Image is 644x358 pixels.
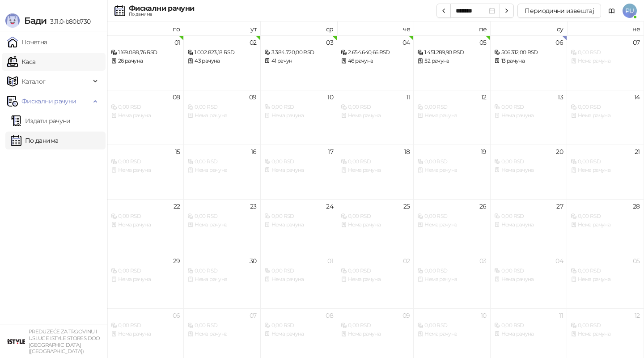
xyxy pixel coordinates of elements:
div: Нема рачуна [571,221,640,229]
div: 0,00 RSD [417,103,486,111]
div: Нема рачуна [111,275,180,284]
td: 2025-09-06 [491,35,567,90]
div: 10 [327,94,333,100]
div: 0,00 RSD [417,212,486,221]
div: 11 [559,312,563,319]
div: 13 рачуна [494,57,563,65]
div: 0,00 RSD [264,158,333,166]
a: Почетна [7,33,47,51]
div: 07 [250,312,257,319]
div: Нема рачуна [111,111,180,120]
div: 41 рачун [264,57,333,65]
small: PREDUZEĆE ZA TRGOVINU I USLUGE ISTYLE STORES DOO [GEOGRAPHIC_DATA] ([GEOGRAPHIC_DATA]) [29,328,100,354]
div: 01 [174,39,180,46]
span: Бади [24,15,47,26]
td: 2025-10-05 [567,254,644,308]
div: Нема рачуна [187,221,256,229]
div: 0,00 RSD [571,212,640,221]
div: 19 [481,149,487,155]
td: 2025-10-03 [414,254,490,308]
div: 0,00 RSD [571,48,640,57]
div: Нема рачуна [187,166,256,175]
td: 2025-09-20 [491,145,567,199]
div: 0,00 RSD [494,321,563,330]
div: 11 [406,94,410,100]
a: Каса [7,53,35,71]
div: 0,00 RSD [494,103,563,111]
div: 0,00 RSD [264,212,333,221]
td: 2025-09-02 [184,35,260,90]
a: По данима [11,132,58,149]
td: 2025-09-30 [184,254,260,308]
div: 0,00 RSD [571,158,640,166]
button: Периодични извештај [517,4,601,18]
div: Нема рачуна [111,330,180,338]
div: Нема рачуна [264,275,333,284]
div: 0,00 RSD [494,212,563,221]
div: 25 [403,203,410,209]
div: Нема рачуна [494,275,563,284]
div: 506.312,00 RSD [494,48,563,57]
div: 09 [402,312,410,319]
div: 26 [479,203,487,209]
a: Документација [605,4,619,18]
div: 3.384.720,00 RSD [264,48,333,57]
div: Нема рачуна [417,166,486,175]
td: 2025-09-04 [337,35,414,90]
td: 2025-09-22 [107,199,184,254]
td: 2025-09-11 [337,90,414,145]
td: 2025-09-13 [491,90,567,145]
td: 2025-09-21 [567,145,644,199]
div: 0,00 RSD [341,321,410,330]
div: 26 рачуна [111,57,180,65]
div: 13 [558,94,563,100]
td: 2025-09-09 [184,90,260,145]
div: 0,00 RSD [417,158,486,166]
div: 0,00 RSD [187,103,256,111]
div: 10 [481,312,487,319]
div: Нема рачуна [341,221,410,229]
span: 3.11.0-b80b730 [47,17,90,26]
div: 0,00 RSD [111,212,180,221]
div: 02 [250,39,257,46]
td: 2025-09-05 [414,35,490,90]
img: Logo [5,13,20,28]
div: Нема рачуна [264,330,333,338]
div: Нема рачуна [341,275,410,284]
div: 1.169.088,76 RSD [111,48,180,57]
div: 0,00 RSD [341,212,410,221]
a: Издати рачуни [11,112,71,130]
th: не [567,21,644,35]
div: 06 [555,39,563,46]
td: 2025-09-17 [261,145,337,199]
div: Нема рачуна [264,221,333,229]
div: 52 рачуна [417,57,486,65]
div: Нема рачуна [111,221,180,229]
span: PU [623,4,637,18]
div: 04 [555,258,563,264]
div: 0,00 RSD [111,158,180,166]
div: 0,00 RSD [187,267,256,275]
div: 03 [479,258,487,264]
div: Нема рачуна [417,221,486,229]
div: 0,00 RSD [187,321,256,330]
img: 64x64-companyLogo-77b92cf4-9946-4f36-9751-bf7bb5fd2c7d.png [7,332,25,350]
div: Нема рачуна [341,166,410,175]
div: 0,00 RSD [111,103,180,111]
div: Нема рачуна [571,330,640,338]
div: 12 [635,312,640,319]
div: 23 [250,203,257,209]
div: 0,00 RSD [417,267,486,275]
td: 2025-09-25 [337,199,414,254]
td: 2025-09-10 [261,90,337,145]
td: 2025-09-23 [184,199,260,254]
div: Нема рачуна [571,57,640,65]
th: ут [184,21,260,35]
div: 27 [556,203,563,209]
div: Нема рачуна [417,275,486,284]
div: 18 [404,149,410,155]
div: 30 [250,258,257,264]
td: 2025-10-01 [261,254,337,308]
th: че [337,21,414,35]
div: 0,00 RSD [341,267,410,275]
